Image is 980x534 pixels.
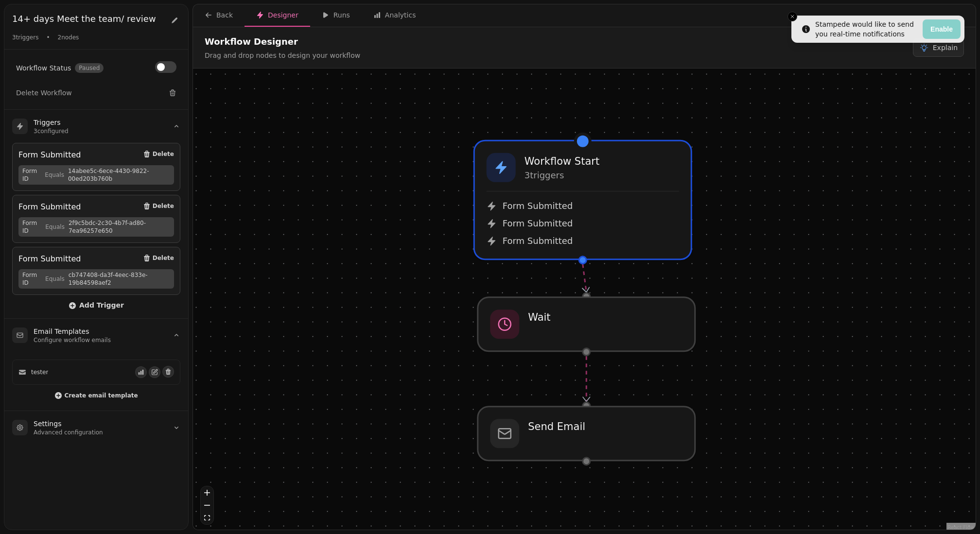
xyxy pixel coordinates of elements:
[4,319,188,352] summary: Email TemplatesConfigure workflow emails
[54,391,138,400] button: Create email template
[201,512,213,524] button: Fit View
[153,151,174,157] span: Delete
[34,419,103,429] h3: Settings
[205,10,233,20] div: Back
[153,255,174,261] span: Delete
[18,253,81,265] div: Form Submitted
[68,167,170,183] span: 14abee5c-6ece-4430-9822-00ed203b760b
[12,12,163,26] h2: 14+ days Meet the team/ review
[201,486,213,499] button: Zoom In
[69,271,170,287] span: cb747408-da3f-4eec-833e-19b84598aef2
[64,393,138,398] span: Create email template
[913,38,964,57] button: Explain
[18,149,81,161] div: Form Submitted
[34,127,69,135] p: 3 configured
[34,118,69,127] h3: Triggers
[193,4,245,27] button: Back
[169,12,180,28] button: Edit workflow
[162,366,174,378] button: Delete email template
[933,43,958,52] span: Explain
[75,63,104,73] span: Paused
[34,327,111,336] h3: Email Templates
[16,88,72,98] span: Delete Workflow
[143,253,174,263] button: Delete
[45,171,64,179] span: Equals
[31,368,48,376] span: tester
[200,486,214,525] div: Control Panel
[22,219,41,235] span: Form ID
[22,271,41,287] span: Form ID
[135,366,147,378] button: View email events
[69,219,170,235] span: 2f9c5bdc-2c30-4b7f-ad80-7ea96257e650
[503,218,573,229] span: Form Submitted
[58,34,79,41] span: 2 nodes
[322,10,350,20] div: Runs
[143,201,174,211] button: Delete
[34,429,103,436] p: Advanced configuration
[310,4,362,27] button: Runs
[201,499,213,512] button: Zoom Out
[12,34,38,41] span: 3 triggers
[245,4,310,27] button: Designer
[45,223,65,231] span: Equals
[525,154,599,168] h3: Workflow Start
[4,411,188,444] summary: SettingsAdvanced configuration
[787,12,797,21] button: Close toast
[4,110,188,143] summary: Triggers3configured
[373,10,416,20] div: Analytics
[525,170,599,181] p: 3 trigger s
[948,525,974,530] a: React Flow attribution
[815,19,919,39] div: Stampede would like to send you real-time notifications
[583,264,587,293] g: Edge from start-node to 0198e214-9395-71d5-a747-ae5657006ca8
[46,34,50,41] span: •
[153,203,174,209] span: Delete
[16,63,71,73] span: Workflow Status
[503,235,573,247] span: Form Submitted
[69,301,124,310] button: Add Trigger
[149,366,160,378] button: Edit email template
[69,302,124,310] span: Add Trigger
[923,19,961,39] button: Enable
[22,167,41,183] span: Form ID
[205,35,360,49] h2: Workflow Designer
[34,336,111,344] p: Configure workflow emails
[143,149,174,159] button: Delete
[503,200,573,212] span: Form Submitted
[205,51,360,60] p: Drag and drop nodes to design your workflow
[45,275,65,283] span: Equals
[12,84,180,102] button: Delete Workflow
[256,10,298,20] div: Designer
[18,201,81,213] div: Form Submitted
[362,4,428,27] button: Analytics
